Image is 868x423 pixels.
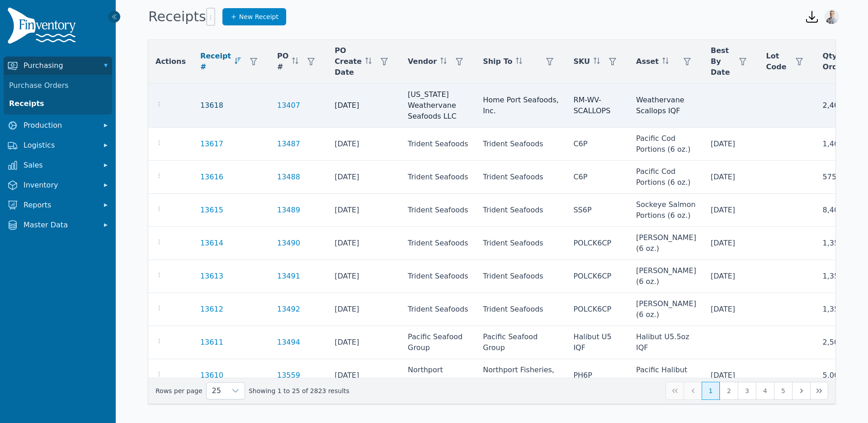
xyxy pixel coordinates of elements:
a: 13613 [200,271,223,282]
button: Purchasing [4,57,112,75]
td: C6P [566,128,629,161]
button: Page 3 [738,382,756,400]
button: Production [4,116,112,135]
span: New Receipt [239,12,278,21]
button: Page 2 [720,382,738,400]
span: Receipt # [200,51,231,72]
button: Inventory [4,176,112,194]
span: PO Create Date [335,45,362,78]
td: SS6P [566,194,629,227]
td: [DATE] [703,293,759,326]
a: Purchase Orders [5,77,110,95]
span: Purchasing [24,60,96,71]
td: PH6P [566,359,629,392]
td: Trident Seafoods [476,194,566,227]
td: Northport Fisheries, Inc. [476,359,566,392]
a: 13615 [200,205,223,216]
a: 13616 [200,172,223,183]
span: Best By Date [711,45,730,78]
td: [DATE] [703,359,759,392]
td: Trident Seafoods [476,161,566,194]
td: [DATE] [327,260,401,293]
td: Trident Seafoods [401,161,476,194]
td: Trident Seafoods [401,128,476,161]
td: Halibut U5 IQF [566,326,629,359]
a: New Receipt [222,8,286,25]
td: Halibut U5.5oz IQF [629,326,703,359]
td: Trident Seafoods [401,260,476,293]
span: Inventory [24,180,96,191]
button: Last Page [810,382,828,400]
span: Production [24,120,96,131]
td: [PERSON_NAME] (6 oz.) [629,293,703,326]
button: Sales [4,156,112,174]
span: Sales [24,160,96,171]
span: Rows per page [207,383,226,399]
a: 13614 [200,238,223,249]
a: 13407 [277,100,300,111]
td: Pacific Cod Portions (6 oz.) [629,161,703,194]
span: SKU [573,56,590,67]
span: Asset [636,56,659,67]
td: [DATE] [703,194,759,227]
a: 13490 [277,238,300,249]
td: Pacific Seafood Group [476,326,566,359]
td: [DATE] [327,194,401,227]
td: [DATE] [327,359,401,392]
span: Master Data [24,220,96,231]
a: 13610 [200,370,223,381]
td: [DATE] [703,260,759,293]
button: Page 5 [774,382,792,400]
td: Sockeye Salmon Portions (6 oz.) [629,194,703,227]
td: [DATE] [327,293,401,326]
span: Qty Ordered [823,51,856,72]
a: 13618 [200,100,223,111]
td: [US_STATE] Weathervane Seafoods LLC [401,84,476,128]
td: [DATE] [703,128,759,161]
td: POLCK6CP [566,227,629,260]
td: Home Port Seafoods, Inc. [476,84,566,128]
button: Master Data [4,216,112,234]
td: C6P [566,161,629,194]
span: Showing 1 to 25 of 2823 results [249,386,349,395]
span: Actions [156,56,186,67]
a: 13494 [277,337,300,348]
td: Weathervane Scallops IQF [629,84,703,128]
a: 13612 [200,304,223,315]
a: 13617 [200,139,223,149]
button: Page 4 [756,382,774,400]
td: Trident Seafoods [401,227,476,260]
span: Vendor [408,56,437,67]
a: 13489 [277,205,300,216]
td: Trident Seafoods [476,260,566,293]
td: [DATE] [327,227,401,260]
td: Pacific Halibut Portions (6 oz.) [629,359,703,392]
td: [PERSON_NAME] (6 oz.) [629,227,703,260]
td: POLCK6CP [566,260,629,293]
span: Ship To [483,56,512,67]
span: Lot Code [766,51,787,72]
span: Logistics [24,140,96,151]
td: Trident Seafoods [476,227,566,260]
a: 13559 [277,370,300,381]
a: 13488 [277,172,300,183]
span: Reports [24,200,96,211]
a: 13492 [277,304,300,315]
td: [DATE] [327,128,401,161]
td: RM-WV-SCALLOPS [566,84,629,128]
td: Pacific Cod Portions (6 oz.) [629,128,703,161]
button: Reports [4,196,112,214]
a: 13611 [200,337,223,348]
td: [DATE] [703,161,759,194]
button: Page 1 [702,382,720,400]
td: [DATE] [327,161,401,194]
a: Receipts [5,95,110,113]
td: Trident Seafoods [401,293,476,326]
button: Logistics [4,136,112,154]
td: Trident Seafoods [476,293,566,326]
td: Trident Seafoods [401,194,476,227]
td: [DATE] [327,326,401,359]
img: Joshua Benton [825,10,839,24]
button: Next Page [792,382,810,400]
td: [PERSON_NAME] (6 oz.) [629,260,703,293]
